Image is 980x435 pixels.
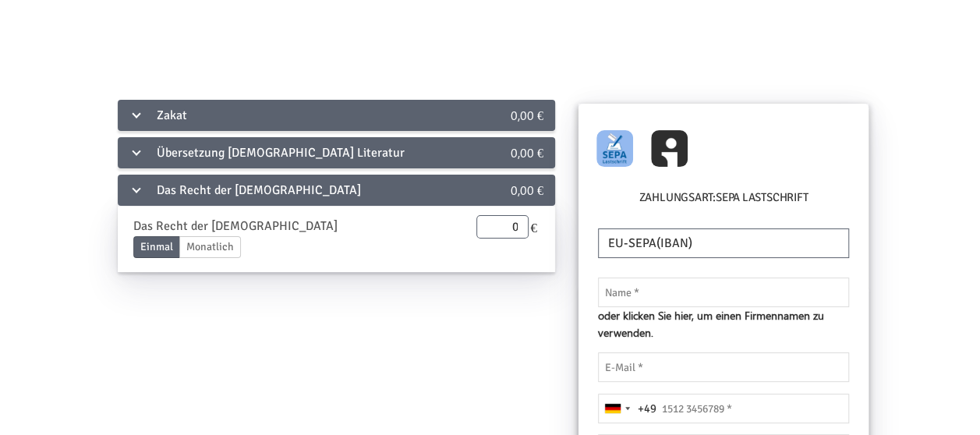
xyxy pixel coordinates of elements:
[598,352,849,382] input: E-Mail *
[118,137,455,168] div: Übersetzung [DEMOGRAPHIC_DATA] Literatur
[511,144,543,161] span: 0,00 €
[651,130,688,167] img: GC_InstantBankPay
[638,400,656,418] div: +49
[122,217,354,236] div: Das Recht der [DEMOGRAPHIC_DATA]
[598,307,849,341] span: oder klicken Sie hier, um einen Firmennamen zu verwenden.
[596,130,633,167] img: GOCARDLESS
[598,394,849,423] input: 1512 3456789 *
[179,236,241,258] label: Monatlich
[118,100,455,131] div: Zakat
[716,189,808,207] label: SEPA Lastschrift
[118,175,455,206] div: Das Recht der [DEMOGRAPHIC_DATA]
[594,189,853,213] h6: Zahlungsart:
[511,182,543,198] span: 0,00 €
[599,394,656,423] button: Selected country
[133,236,180,258] label: Einmal
[529,215,539,239] span: €
[598,278,849,307] input: Name *
[511,107,543,123] span: 0,00 €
